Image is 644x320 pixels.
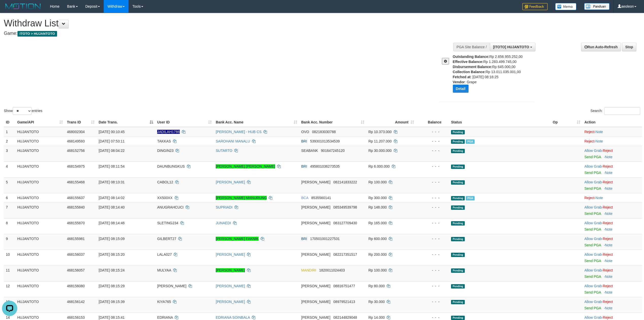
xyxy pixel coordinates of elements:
span: MULYAA [157,268,171,272]
a: EDRIANA SOINBALA [216,315,250,319]
span: · [584,149,603,153]
a: SUTARTO [216,149,232,153]
img: Feedback.jpg [522,3,548,10]
td: · [582,127,642,137]
span: Copy 170501001227531 to clipboard [310,237,340,241]
h1: Withdraw List [4,18,424,28]
select: Showentries [13,107,32,115]
span: Pending [451,196,465,200]
span: · [584,221,603,225]
span: [ITOTO] HUJANTOTO [493,45,529,49]
span: Marked by aeotiara [466,196,475,200]
span: · [584,180,603,184]
span: Rp 80.000 [368,284,385,288]
span: Pending [451,284,465,289]
a: Reject [603,164,613,168]
div: - - - [418,220,447,226]
span: Pending [451,165,465,169]
a: Note [605,186,613,190]
a: Allow Grab [584,205,602,209]
span: Rp 165.000 [368,221,387,225]
span: Rp 100.000 [368,180,387,184]
span: 468156142 [67,300,85,304]
span: Pending [451,253,465,257]
span: [PERSON_NAME] [301,284,330,288]
td: 1 [4,127,15,137]
span: [DATE] 08:14:40 [99,205,124,209]
a: [PERSON_NAME] [216,284,245,288]
th: Bank Acc. Number: activate to sort column ascending [299,118,366,127]
span: Copy 8535560141 to clipboard [311,196,331,200]
span: Copy 082183030788 to clipboard [312,130,336,134]
span: Pending [451,300,465,304]
div: - - - [418,205,447,210]
td: · [582,177,642,193]
a: [PERSON_NAME] [216,252,245,257]
span: Pending [451,221,465,226]
span: ITOTO > HUJANTOTO [17,31,57,37]
th: Trans ID: activate to sort column ascending [65,118,97,127]
span: Rp 30.000 [368,300,385,304]
a: Note [605,306,613,310]
td: 13 [4,297,15,313]
a: Send PGA [584,171,601,175]
th: Action [582,118,642,127]
span: Copy 085349539798 to clipboard [333,205,357,209]
td: HUJANTOTO [15,265,65,281]
span: Marked by aeosule [466,139,475,144]
td: · [582,218,642,234]
div: - - - [418,148,447,153]
span: 468155468 [67,180,85,184]
a: JUNAEDI [216,221,231,225]
a: Note [605,212,613,216]
span: Copy 539301013534539 to clipboard [310,139,340,143]
a: Send PGA [584,243,601,247]
span: BRI [301,164,307,168]
span: Pending [451,205,465,210]
span: Rp 6.000.000 [368,164,390,168]
a: Allow Grab [584,284,602,288]
span: [DATE] 08:13:31 [99,180,124,184]
td: 6 [4,193,15,202]
td: 12 [4,281,15,297]
span: Rp 300.000 [368,196,387,200]
a: Reject [603,221,613,225]
span: · [584,300,603,304]
a: Reject [584,196,595,200]
td: HUJANTOTO [15,281,65,297]
a: Send PGA [584,186,601,190]
a: Reject [603,180,613,184]
span: MANDIRI [301,268,316,272]
span: [DATE] 00:10:45 [99,130,124,134]
span: 468156057 [67,268,85,272]
a: Send PGA [584,212,601,216]
span: Pending [451,268,465,273]
span: Rp 11.207.000 [368,139,392,143]
span: [DATE] 08:15:41 [99,315,124,319]
a: Run Auto-Refresh [581,43,621,51]
span: Rp 600.000 [368,237,387,241]
span: 468156080 [67,284,85,288]
a: Reject [584,130,595,134]
div: - - - [418,139,447,144]
td: · [582,265,642,281]
a: [PERSON_NAME] [216,300,245,304]
span: [DATE] 08:15:39 [99,300,124,304]
a: Send PGA [584,306,601,310]
span: · [584,205,603,209]
span: 468002304 [67,130,85,134]
div: - - - [418,252,447,257]
a: Note [605,155,613,159]
span: · [584,268,603,272]
span: · [584,237,603,241]
a: Reject [603,252,613,257]
a: Note [605,290,613,294]
a: Allow Grab [584,300,602,304]
span: Copy 901647245120 to clipboard [321,149,345,153]
span: LALA027 [157,252,172,257]
span: Copy 495801036273535 to clipboard [310,164,340,168]
a: Reject [603,205,613,209]
a: Allow Grab [584,180,602,184]
span: [DATE] 08:15:20 [99,252,124,257]
a: Reject [584,139,595,143]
